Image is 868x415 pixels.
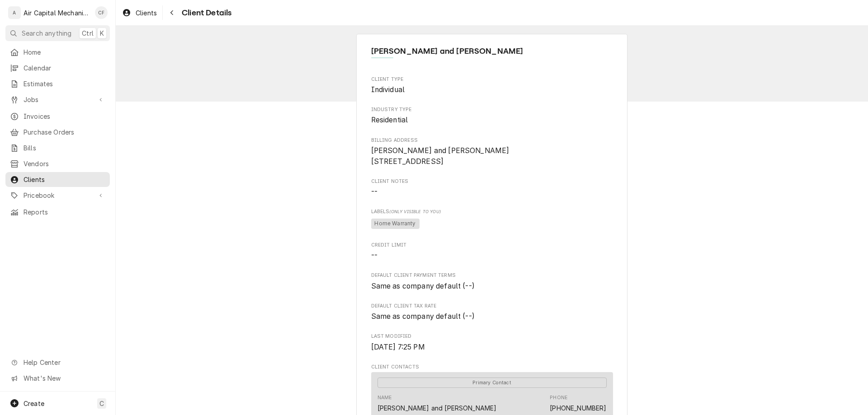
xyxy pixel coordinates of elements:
span: -- [371,187,377,196]
a: Estimates [5,76,110,91]
span: [PERSON_NAME] and [PERSON_NAME] [STREET_ADDRESS] [371,146,509,166]
div: Client Notes [371,178,613,197]
span: Create [24,400,44,407]
span: Purchase Orders [24,127,105,137]
div: Client Type [371,76,613,95]
span: Industry Type [371,115,613,126]
div: Credit Limit [371,242,613,261]
a: Vendors [5,156,110,171]
div: [PERSON_NAME] and [PERSON_NAME] [377,403,497,413]
a: Go to Jobs [5,92,110,107]
span: Same as company default (--) [371,282,475,290]
span: [object Object] [371,217,613,231]
span: Clients [136,8,157,18]
span: Ctrl [82,28,94,38]
span: Industry Type [371,106,613,113]
button: Navigate back [165,5,179,20]
span: [DATE] 7:25 PM [371,343,425,351]
div: Phone [550,394,567,401]
div: Last Modified [371,333,613,352]
span: Estimates [24,79,105,89]
span: Credit Limit [371,242,613,249]
span: Help Center [24,358,104,367]
span: Billing Address [371,137,613,144]
a: Bills [5,140,110,155]
span: What's New [24,373,104,383]
a: Go to Help Center [5,355,110,370]
span: Invoices [24,112,105,121]
div: Client Information [371,45,613,65]
div: Billing Address [371,137,613,167]
div: CF [95,6,108,19]
span: Home [24,47,105,57]
button: Search anythingCtrlK [5,25,110,41]
span: Bills [24,143,105,153]
div: Primary [377,377,607,388]
span: C [99,399,104,408]
a: Invoices [5,109,110,124]
span: Search anything [22,28,71,38]
a: Go to What's New [5,371,110,386]
span: Credit Limit [371,250,613,261]
a: Calendar [5,61,110,75]
span: Vendors [24,159,105,168]
span: Individual [371,85,405,94]
span: Residential [371,116,408,124]
span: -- [371,251,377,260]
div: Phone [550,394,606,412]
span: Default Client Tax Rate [371,303,613,310]
div: Name [377,394,392,401]
span: Pricebook [24,191,92,200]
span: Primary Contact [377,378,607,388]
span: Client Details [179,7,231,19]
span: Default Client Payment Terms [371,281,613,292]
a: Go to Pricebook [5,188,110,203]
span: K [100,28,104,38]
span: Client Type [371,76,613,83]
span: Clients [24,175,105,184]
span: (Only Visible to You) [389,209,440,214]
span: Reports [24,207,105,217]
div: Air Capital Mechanical [24,8,90,18]
span: Last Modified [371,342,613,353]
span: Client Notes [371,187,613,197]
div: [object Object] [371,208,613,230]
a: Clients [118,5,160,20]
a: [PHONE_NUMBER] [550,404,606,412]
span: Calendar [24,63,105,73]
span: Last Modified [371,333,613,340]
div: A [8,6,21,19]
span: Same as company default (--) [371,312,475,321]
a: Reports [5,205,110,219]
span: Name [371,45,613,57]
a: Purchase Orders [5,125,110,140]
a: Home [5,45,110,60]
span: Default Client Tax Rate [371,311,613,322]
div: Name [377,394,497,412]
div: Default Client Payment Terms [371,272,613,291]
span: Billing Address [371,145,613,167]
span: Home Warranty [371,219,420,229]
a: Clients [5,172,110,187]
span: Labels [371,208,613,215]
span: Default Client Payment Terms [371,272,613,279]
div: Charles Faure's Avatar [95,6,108,19]
span: Client Type [371,84,613,95]
div: Default Client Tax Rate [371,303,613,322]
span: Client Contacts [371,364,613,371]
span: Client Notes [371,178,613,185]
div: Industry Type [371,106,613,126]
span: Jobs [24,95,92,104]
